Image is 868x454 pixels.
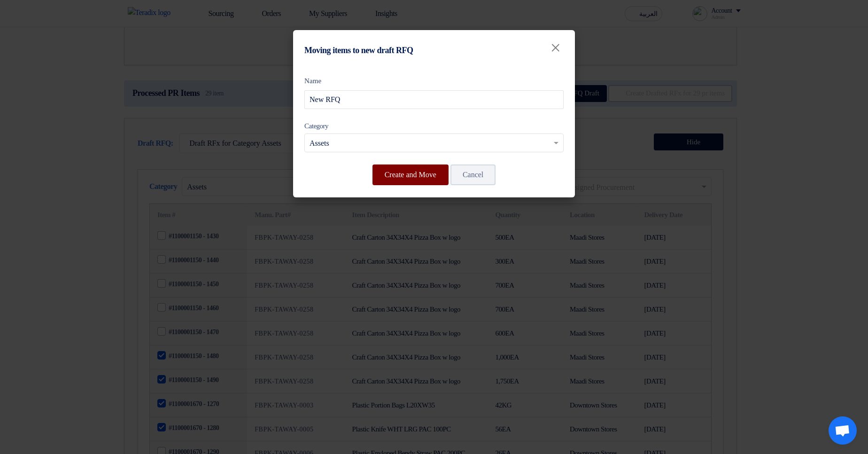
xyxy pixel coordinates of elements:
button: Close [542,37,568,55]
label: Category [304,121,328,132]
button: Cancel [450,164,496,185]
label: Name [304,76,564,86]
span: × [550,37,561,58]
input: RFQ Draft name... [304,90,564,109]
button: Create and Move [372,164,449,185]
a: Open chat [829,416,857,445]
h4: Moving items to new draft RFQ [304,44,413,57]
